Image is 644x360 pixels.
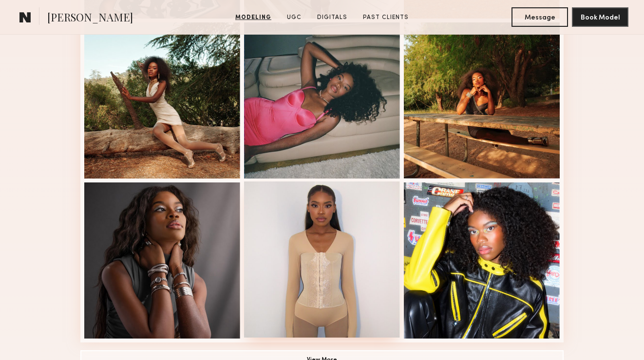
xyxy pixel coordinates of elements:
a: Book Model [572,13,628,21]
a: Past Clients [359,13,413,22]
a: Digitals [313,13,351,22]
a: UGC [283,13,305,22]
a: Modeling [231,13,275,22]
button: Book Model [572,7,628,27]
span: [PERSON_NAME] [47,10,133,27]
button: Message [511,7,568,27]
